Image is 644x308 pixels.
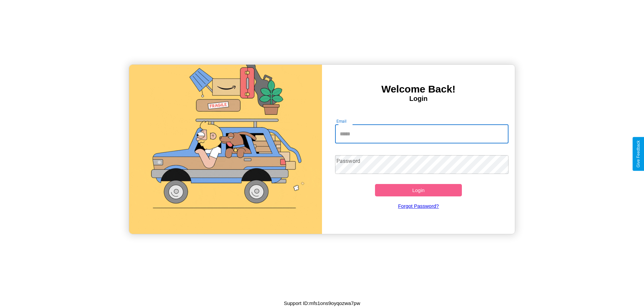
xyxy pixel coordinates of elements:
[375,184,462,196] button: Login
[322,83,515,95] h3: Welcome Back!
[129,65,322,234] img: gif
[636,140,641,168] div: Give Feedback
[284,299,360,308] p: Support ID: mfs1ons9oyqozwa7pw
[322,95,515,103] h4: Login
[332,196,505,215] a: Forgot Password?
[336,118,347,124] label: Email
